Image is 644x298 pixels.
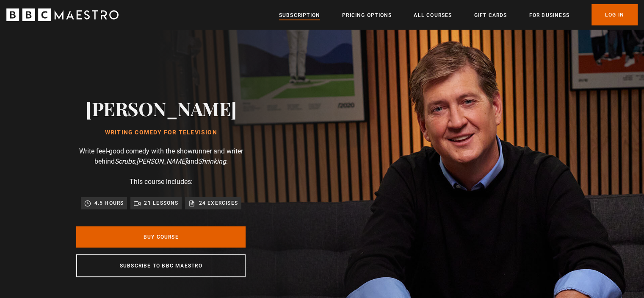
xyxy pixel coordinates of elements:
p: Write feel-good comedy with the showrunner and writer behind , and . [76,146,246,167]
a: Log In [591,4,638,25]
i: [PERSON_NAME] [136,157,187,165]
svg: BBC Maestro [6,8,119,21]
a: Subscription [279,11,320,19]
a: Gift Cards [474,11,507,19]
a: Buy Course [76,226,246,248]
nav: Primary [279,4,638,25]
p: 21 lessons [144,199,178,207]
p: 4.5 hours [94,199,124,207]
a: Pricing Options [342,11,392,19]
p: This course includes: [130,177,193,187]
i: Scrubs [115,157,135,165]
a: For business [529,11,569,19]
h1: Writing Comedy for Television [86,129,237,136]
a: All Courses [414,11,452,19]
a: Subscribe to BBC Maestro [76,254,246,277]
i: Shrinking [198,157,226,165]
h2: [PERSON_NAME] [86,97,237,119]
p: 24 exercises [199,199,238,207]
